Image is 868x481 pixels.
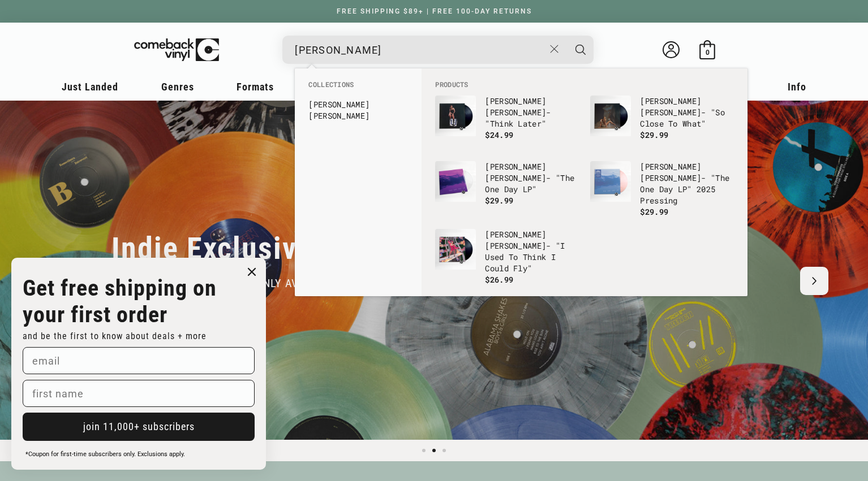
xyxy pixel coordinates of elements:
li: collections: Tate McRae [303,96,414,125]
input: When autocomplete results are available use up and down arrows to review and enter to select [295,38,544,62]
h2: Indie Exclusives [111,230,328,267]
span: Formats [237,81,274,93]
b: [PERSON_NAME] [485,161,546,172]
li: products: Tate McRae - "The One Day LP" [429,155,585,221]
span: $29.99 [640,206,668,217]
li: products: Tate McRae - "The One Day LP" 2025 Pressing [585,155,740,223]
p: - "The One Day LP" [485,161,579,195]
span: $29.99 [485,195,513,206]
span: $24.99 [485,129,513,140]
li: products: Tate McRae - "Think Later" [429,90,585,155]
button: Search [566,36,595,64]
b: [PERSON_NAME] [485,96,546,106]
strong: Get free shipping on your first order [23,275,217,328]
img: Tate McRae - "The One Day LP" 2025 Pressing [590,161,631,202]
a: Tate McRae - "The One Day LP" 2025 Pressing [PERSON_NAME] [PERSON_NAME]- "The One Day LP" 2025 Pr... [590,161,734,218]
b: [PERSON_NAME] [485,107,546,118]
span: Just Landed [62,81,118,93]
b: [PERSON_NAME] [485,240,546,251]
button: Load slide 1 of 3 [419,445,429,456]
span: Info [788,81,806,93]
span: $26.99 [485,274,513,285]
div: Collections [295,68,422,131]
a: Tate McRae - "The One Day LP" [PERSON_NAME] [PERSON_NAME]- "The One Day LP" $29.99 [435,161,579,215]
a: Tate McRae - "I Used To Think I Could Fly" [PERSON_NAME] [PERSON_NAME]- "I Used To Think I Could ... [435,229,579,285]
li: products: Tate McRae - "So Close To What" [585,90,740,155]
a: [PERSON_NAME] [PERSON_NAME] [308,99,408,122]
span: and be the first to know about deals + more [23,331,207,341]
a: Tate McRae - "So Close To What" [PERSON_NAME] [PERSON_NAME]- "So Close To What" $29.99 [590,96,734,150]
p: - "I Used To Think I Could Fly" [485,229,579,274]
p: - "So Close To What" [640,96,734,129]
span: *Coupon for first-time subscribers only. Exclusions apply. [25,450,185,458]
li: Products [429,80,740,90]
input: email [23,347,255,374]
div: Products [422,68,747,296]
b: [PERSON_NAME] [485,172,546,183]
span: $29.99 [640,129,668,140]
div: Search [282,36,594,64]
b: [PERSON_NAME] [640,96,701,106]
button: Load slide 3 of 3 [439,445,449,456]
a: Tate McRae - "Think Later" [PERSON_NAME] [PERSON_NAME]- "Think Later" $24.99 [435,96,579,150]
p: - "The One Day LP" 2025 Pressing [640,161,734,206]
li: Collections [303,80,414,96]
b: [PERSON_NAME] [640,172,701,183]
img: Tate McRae - "The One Day LP" [435,161,476,202]
b: [PERSON_NAME] [640,161,701,172]
button: Next slide [800,267,828,295]
img: Tate McRae - "I Used To Think I Could Fly" [435,229,476,270]
li: products: Tate McRae - "I Used To Think I Could Fly" [429,223,585,291]
img: Tate McRae - "Think Later" [435,96,476,136]
b: [PERSON_NAME] [308,99,369,110]
a: FREE SHIPPING $89+ | FREE 100-DAY RETURNS [325,7,543,15]
button: Load slide 2 of 3 [429,445,439,456]
button: Close dialog [243,263,260,280]
b: [PERSON_NAME] [640,107,701,118]
b: [PERSON_NAME] [485,229,546,240]
input: first name [23,380,255,407]
span: Genres [161,81,194,93]
img: Tate McRae - "So Close To What" [590,96,631,136]
p: - "Think Later" [485,96,579,129]
span: 0 [706,48,710,57]
b: [PERSON_NAME] [308,110,369,121]
button: join 11,000+ subscribers [23,413,255,441]
button: Close [544,37,565,62]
